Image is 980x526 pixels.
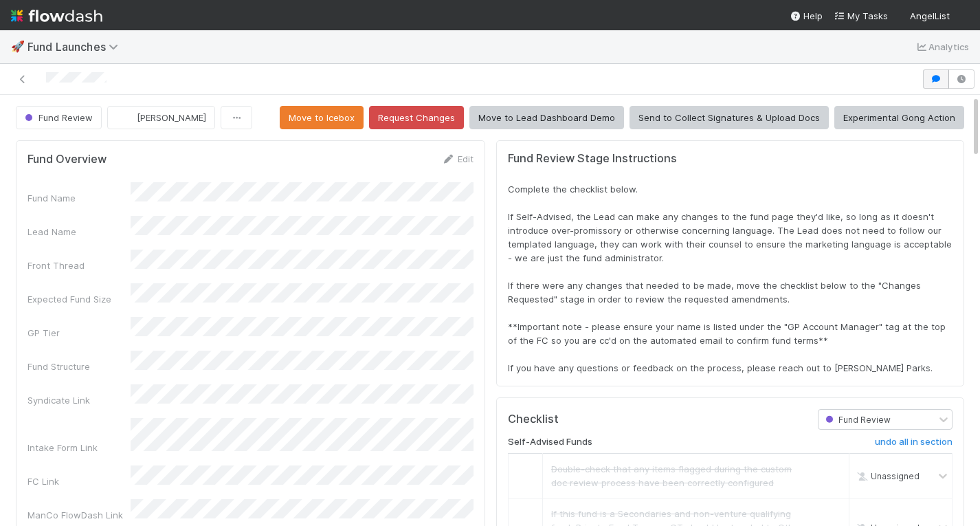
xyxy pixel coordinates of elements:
button: Move to Icebox [280,106,364,129]
h6: Self-Advised Funds [508,437,592,448]
a: Edit [441,153,474,164]
span: 🚀 [11,41,25,52]
h5: Fund Overview [27,153,107,166]
span: AngelList [910,10,950,21]
a: Analytics [915,39,969,55]
span: Fund Launches [27,40,125,54]
button: Request Changes [369,106,464,129]
div: ManCo FlowDash Link [27,508,131,522]
button: Move to Lead Dashboard Demo [469,106,624,129]
span: My Tasks [834,10,888,21]
div: GP Tier [27,326,131,340]
div: Fund Structure [27,360,131,373]
span: Unassigned [854,470,920,481]
div: Expected Fund Size [27,292,131,306]
button: Fund Review [16,106,102,129]
img: logo-inverted-e16ddd16eac7371096b0.svg [11,4,102,28]
h6: undo all in section [875,437,953,448]
div: Front Thread [27,259,131,272]
div: Fund Name [27,191,131,205]
span: Fund Review [823,415,891,425]
span: Double-check that any items flagged during the custom doc review process have been correctly conf... [551,463,792,488]
a: My Tasks [834,9,888,23]
div: Lead Name [27,225,131,239]
div: Syndicate Link [27,393,131,407]
div: FC Link [27,474,131,488]
div: Intake Form Link [27,441,131,454]
span: [PERSON_NAME] [137,112,206,123]
h5: Checklist [508,413,559,426]
h5: Fund Review Stage Instructions [508,152,953,166]
img: avatar_8fe3758e-7d23-4e6b-a9f5-b81892974716.png [119,111,133,124]
button: [PERSON_NAME] [107,106,215,129]
img: avatar_784ea27d-2d59-4749-b480-57d513651deb.png [955,10,969,23]
span: Fund Review [22,112,93,123]
button: Send to Collect Signatures & Upload Docs [630,106,829,129]
a: undo all in section [875,437,953,453]
span: Complete the checklist below. If Self-Advised, the Lead can make any changes to the fund page the... [508,184,955,373]
div: Help [790,9,823,23]
button: Experimental Gong Action [834,106,964,129]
